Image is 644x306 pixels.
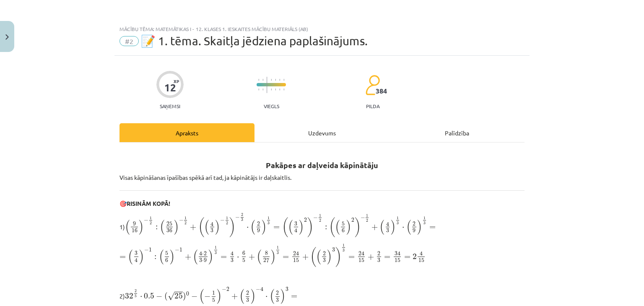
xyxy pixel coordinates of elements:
[319,219,321,222] span: 2
[199,258,202,262] span: 3
[135,251,138,255] span: 3
[332,248,335,252] span: 3
[251,289,256,304] span: )
[119,213,525,238] p: 1)
[271,249,276,265] span: )
[418,258,424,262] span: 15
[168,292,174,301] span: √
[257,249,262,265] span: (
[313,216,318,220] span: −
[5,34,9,40] img: icon-close-lesson-0947bae3869378f0d4975bcd49f059093ad1ed9edebbc8119c70593378902aed.svg
[366,103,379,109] p: pilda
[237,257,239,259] span: ⋅
[229,218,235,238] span: )
[417,220,422,235] span: )
[277,246,279,249] span: 1
[220,218,225,223] span: −
[125,293,133,299] span: 32
[271,88,272,91] img: icon-short-line-57e1e144782c952c97e751825c79c345078a6d821885a25fce030b3d8c18986b.svg
[256,288,260,292] span: −
[254,123,390,142] div: Uzdevums
[204,220,209,235] span: (
[327,249,332,265] span: )
[212,291,215,295] span: 1
[164,82,176,93] div: 12
[277,251,279,254] span: 3
[258,88,259,91] img: icon-short-line-57e1e144782c952c97e751825c79c345078a6d821885a25fce030b3d8c18986b.svg
[156,293,162,299] span: −
[386,222,389,226] span: 4
[275,79,276,81] img: icon-short-line-57e1e144782c952c97e751825c79c345078a6d821885a25fce030b3d8c18986b.svg
[179,218,184,223] span: −
[175,248,179,252] span: −
[221,256,227,259] span: =
[191,293,197,299] span: −
[294,228,297,233] span: 4
[351,218,354,222] span: 2
[413,254,417,259] span: 2
[193,249,198,265] span: (
[208,249,213,265] span: )
[246,291,249,295] span: 2
[262,79,263,81] img: icon-short-line-57e1e144782c952c97e751825c79c345078a6d821885a25fce030b3d8c18986b.svg
[156,103,184,109] p: Saņemsi
[144,293,154,299] span: 0.5
[342,222,345,226] span: 5
[210,222,213,226] span: 4
[183,292,186,301] span: )
[276,298,279,302] span: 3
[226,221,228,224] span: 2
[343,249,345,252] span: 3
[275,88,276,91] img: icon-short-line-57e1e144782c952c97e751825c79c345078a6d821885a25fce030b3d8c18986b.svg
[141,34,368,48] span: 📝 1. tēma. Skaitļa jēdziena paplašinājums.
[165,251,168,255] span: 5
[267,222,270,225] span: 3
[273,226,280,229] span: =
[174,220,179,235] span: )
[231,293,238,299] span: +
[231,252,234,256] span: 4
[144,248,149,252] span: −
[325,226,327,230] span: :
[149,248,152,252] span: 1
[413,222,415,226] span: 2
[185,254,191,260] span: +
[286,287,288,291] span: 3
[346,220,351,235] span: )
[127,200,170,207] b: RISINĀM KOPĀ!
[217,289,222,304] span: )
[241,213,243,216] span: 2
[429,226,436,229] span: =
[266,160,378,170] b: Pakāpes ar daļveida kāpinātāju
[128,249,133,265] span: (
[371,224,378,230] span: +
[179,248,182,252] span: 1
[402,227,404,229] span: ⋅
[358,252,364,256] span: 24
[282,218,288,238] span: (
[302,254,309,260] span: +
[249,254,255,260] span: +
[235,215,240,219] span: −
[263,258,269,263] span: 27
[404,256,410,259] span: =
[420,252,423,256] span: 4
[241,218,243,221] span: 3
[156,226,158,230] span: :
[135,295,137,298] span: 5
[212,298,215,302] span: 5
[279,79,280,81] img: icon-short-line-57e1e144782c952c97e751825c79c345078a6d821885a25fce030b3d8c18986b.svg
[391,220,396,235] span: )
[355,218,361,238] span: )
[119,123,254,142] div: Apraksts
[280,289,286,304] span: )
[377,252,380,256] span: 2
[119,256,126,259] span: =
[384,256,390,259] span: =
[294,222,297,226] span: 3
[139,249,144,265] span: )
[119,26,525,32] div: Mācību tēma: Matemātikas i - 12. klases 1. ieskaites mācību materiāls (ab)
[264,103,279,109] p: Viegls
[283,88,284,91] img: icon-short-line-57e1e144782c952c97e751825c79c345078a6d821885a25fce030b3d8c18986b.svg
[358,258,364,262] span: 15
